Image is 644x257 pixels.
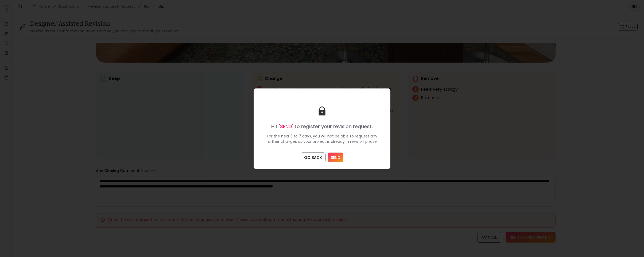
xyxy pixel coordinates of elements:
div: animation [309,99,335,119]
span: 'SEND' [279,123,293,129]
button: SEND [328,152,343,162]
button: GO BACK [301,152,325,162]
div: Hit to register your revision request. [260,122,384,130]
p: For the next 5 to 7 days, you will not be able to request any further changes as your project is ... [260,133,384,144]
